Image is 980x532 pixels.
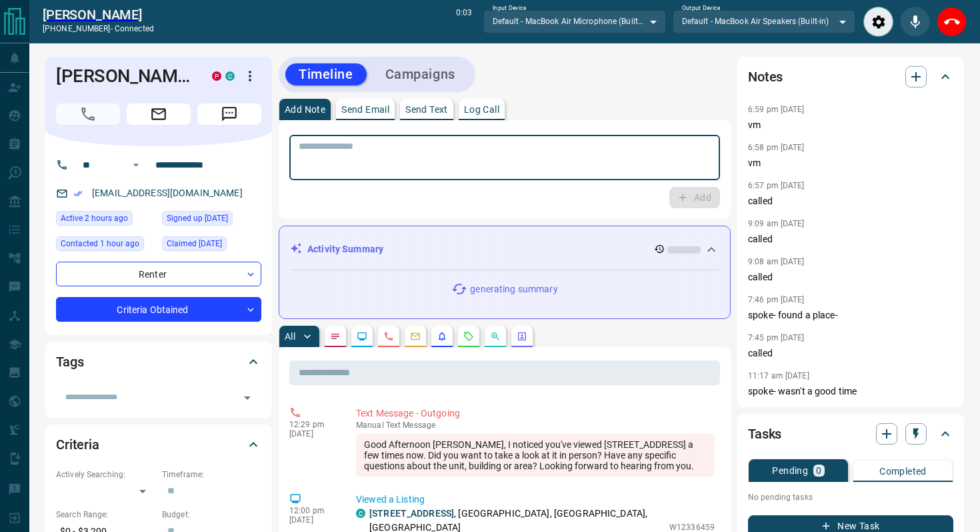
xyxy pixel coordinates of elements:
[212,71,221,81] div: property.ca
[863,7,893,37] div: Audio Settings
[748,257,805,266] p: 9:08 am [DATE]
[369,508,454,519] a: [STREET_ADDRESS]
[748,270,953,284] p: called
[162,211,261,230] div: Sat Apr 08 2023
[748,308,953,322] p: spoke- found a place-
[162,469,261,481] p: Timeframe:
[356,407,715,421] p: Text Message - Outgoing
[748,384,953,398] p: spoke- wasn't a good time
[748,181,805,190] p: 6:57 pm [DATE]
[900,7,930,37] div: Mute
[879,467,927,476] p: Completed
[289,506,336,515] p: 12:00 pm
[56,297,261,322] div: Criteria Obtained
[56,351,83,372] h2: Tags
[748,418,953,450] div: Tasks
[437,331,447,342] svg: Listing Alerts
[285,105,325,114] p: Add Note
[167,212,228,225] span: Signed up [DATE]
[307,242,383,256] p: Activity Summary
[167,237,222,250] span: Claimed [DATE]
[748,66,783,87] h2: Notes
[225,71,235,81] div: condos.ca
[748,371,809,380] p: 11:17 am [DATE]
[383,331,394,342] svg: Calls
[463,331,474,342] svg: Requests
[61,212,128,225] span: Active 2 hours ago
[43,7,154,23] a: [PERSON_NAME]
[405,105,448,114] p: Send Text
[341,105,389,114] p: Send Email
[748,105,805,114] p: 6:59 pm [DATE]
[464,105,499,114] p: Log Call
[61,237,139,250] span: Contacted 1 hour ago
[772,466,808,475] p: Pending
[289,420,336,429] p: 12:29 pm
[56,509,155,521] p: Search Range:
[748,295,805,304] p: 7:46 pm [DATE]
[56,65,192,87] h1: [PERSON_NAME]
[748,143,805,152] p: 6:58 pm [DATE]
[285,332,295,341] p: All
[470,282,557,296] p: generating summary
[56,469,155,481] p: Actively Searching:
[56,103,120,125] span: Call
[673,10,855,33] div: Default - MacBook Air Speakers (Built-in)
[748,156,953,170] p: vm
[748,194,953,208] p: called
[483,10,666,33] div: Default - MacBook Air Microphone (Built-in)
[748,487,953,507] p: No pending tasks
[356,421,715,430] p: Text Message
[128,157,144,173] button: Open
[330,331,341,342] svg: Notes
[356,434,715,477] div: Good Afternoon [PERSON_NAME], I noticed you've viewed [STREET_ADDRESS] a few times now. Did you w...
[682,4,720,13] label: Output Device
[56,211,155,230] div: Tue Sep 16 2025
[92,188,243,198] a: [EMAIL_ADDRESS][DOMAIN_NAME]
[197,103,261,125] span: Message
[816,466,821,475] p: 0
[517,331,527,342] svg: Agent Actions
[357,331,367,342] svg: Lead Browsing Activity
[456,7,472,37] p: 0:03
[410,331,421,342] svg: Emails
[748,346,953,360] p: called
[56,429,261,461] div: Criteria
[490,331,501,342] svg: Opportunities
[43,23,154,35] p: [PHONE_NUMBER] -
[115,24,154,33] span: connected
[748,219,805,228] p: 9:09 am [DATE]
[238,388,257,407] button: Open
[127,103,191,125] span: Email
[748,118,953,132] p: vm
[937,7,967,37] div: End Call
[285,63,367,85] button: Timeline
[56,262,261,286] div: Renter
[73,189,83,198] svg: Email Verified
[748,423,781,445] h2: Tasks
[56,346,261,378] div: Tags
[748,232,953,246] p: called
[356,493,715,507] p: Viewed a Listing
[56,434,99,455] h2: Criteria
[748,61,953,93] div: Notes
[162,236,261,255] div: Sun Apr 09 2023
[289,429,336,439] p: [DATE]
[372,63,469,85] button: Campaigns
[748,333,805,342] p: 7:45 pm [DATE]
[290,237,719,262] div: Activity Summary
[289,515,336,525] p: [DATE]
[356,421,384,430] span: manual
[162,509,261,521] p: Budget:
[56,236,155,255] div: Tue Sep 16 2025
[493,4,527,13] label: Input Device
[356,509,365,518] div: condos.ca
